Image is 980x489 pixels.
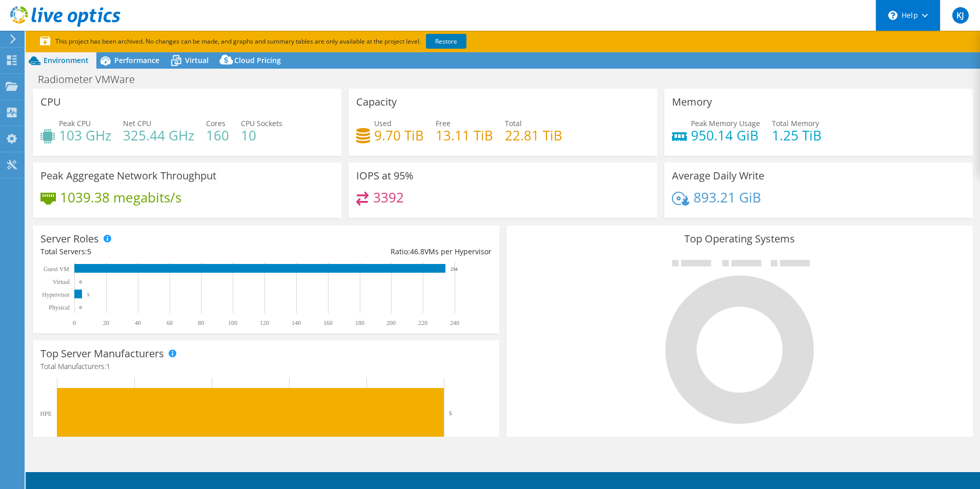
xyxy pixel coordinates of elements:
span: CPU Sockets [241,118,282,128]
text: Physical [49,304,70,311]
h3: Capacity [356,96,397,108]
span: Performance [114,55,159,65]
span: Used [374,118,392,128]
div: Total Servers: [40,246,266,257]
text: 80 [198,319,204,327]
span: KJ [952,7,969,24]
text: 40 [135,319,141,327]
h4: Total Manufacturers: [40,361,492,372]
h3: Average Daily Write [672,170,764,181]
text: 100 [228,319,237,327]
span: Environment [44,55,89,65]
span: Peak Memory Usage [691,118,760,128]
span: Total Memory [772,118,819,128]
h4: 160 [206,130,229,141]
span: 46.8 [410,247,424,256]
span: 5 [87,247,91,256]
h4: 950.14 GiB [691,130,760,141]
span: 1 [106,361,110,371]
text: 5 [87,292,90,297]
text: 0 [73,319,76,327]
h4: 893.21 GiB [693,192,761,203]
span: Cores [206,118,226,128]
h1: Radiometer VMWare [33,74,151,85]
text: 60 [167,319,173,327]
h4: 3392 [373,192,404,203]
h3: IOPS at 95% [356,170,414,181]
text: HPE [40,410,52,417]
text: 220 [418,319,427,327]
span: Net CPU [123,118,151,128]
span: Peak CPU [59,118,91,128]
text: 140 [292,319,301,327]
h3: Peak Aggregate Network Throughput [40,170,216,181]
h4: 13.11 TiB [436,130,493,141]
text: 200 [386,319,396,327]
div: Ratio: VMs per Hypervisor [266,246,492,257]
text: 240 [450,319,459,327]
h3: Top Operating Systems [514,233,965,244]
h4: 1039.38 megabits/s [60,192,181,203]
text: 234 [451,267,458,272]
h3: CPU [40,96,61,108]
p: This project has been archived. No changes can be made, and graphs and summary tables are only av... [40,36,542,47]
span: Virtual [185,55,209,65]
h4: 325.44 GHz [123,130,194,141]
h4: 9.70 TiB [374,130,424,141]
svg: \n [888,11,897,20]
span: Total [505,118,522,128]
h4: 10 [241,130,282,141]
h3: Server Roles [40,233,99,244]
text: 20 [103,319,109,327]
h3: Top Server Manufacturers [40,348,164,359]
text: Hypervisor [42,291,70,298]
text: Guest VM [44,266,69,273]
h4: 1.25 TiB [772,130,822,141]
text: 5 [449,410,452,416]
span: Free [436,118,451,128]
h3: Memory [672,96,712,108]
text: Virtual [53,278,70,286]
a: Restore [426,34,466,49]
h4: 22.81 TiB [505,130,562,141]
text: 0 [79,279,82,284]
text: 180 [355,319,364,327]
text: 0 [79,305,82,310]
h4: 103 GHz [59,130,111,141]
text: 120 [260,319,269,327]
text: 160 [323,319,333,327]
span: Cloud Pricing [234,55,281,65]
